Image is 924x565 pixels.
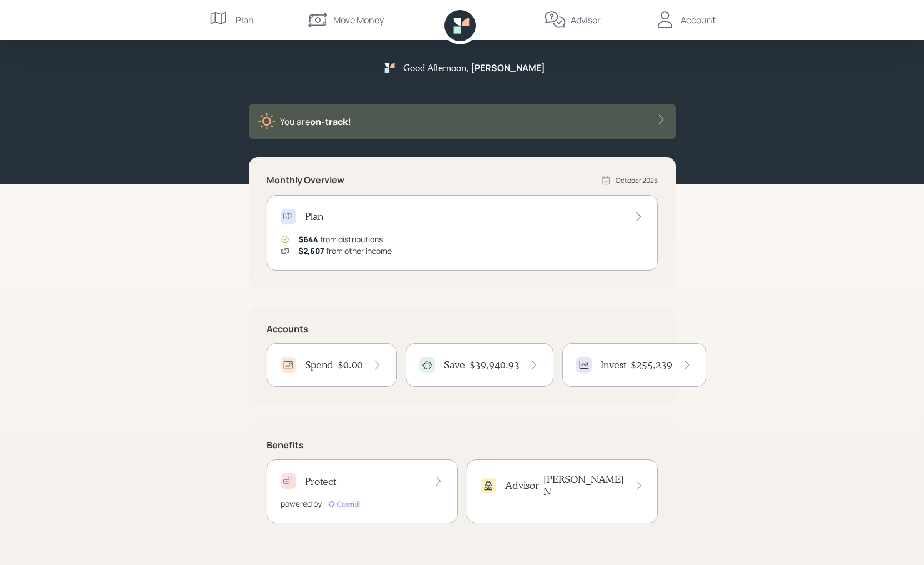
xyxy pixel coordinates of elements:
[305,359,333,371] h4: Spend
[298,245,392,257] div: from other income
[403,62,468,73] h5: Good Afternoon ,
[298,246,324,256] span: $2,607
[267,440,658,451] h5: Benefits
[601,359,626,371] h4: Invest
[505,479,539,492] h4: Advisor
[470,359,520,371] h4: $39,940.93
[258,113,276,131] img: sunny-XHVQM73Q.digested.png
[631,359,672,371] h4: $255,239
[616,176,658,186] div: October 2025
[298,234,318,244] span: $644
[326,498,362,509] img: carefull-M2HCGCDH.digested.png
[305,211,323,223] h4: Plan
[310,116,351,128] span: on‑track!
[267,324,658,334] h5: Accounts
[267,175,344,186] h5: Monthly Overview
[444,359,465,371] h4: Save
[543,473,625,497] h4: [PERSON_NAME] N
[305,476,336,488] h4: Protect
[281,498,322,509] div: powered by
[236,13,254,27] div: Plan
[298,233,383,245] div: from distributions
[280,115,351,128] div: You are
[338,359,363,371] h4: $0.00
[333,13,384,27] div: Move Money
[681,13,716,27] div: Account
[571,13,601,27] div: Advisor
[471,63,545,73] h5: [PERSON_NAME]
